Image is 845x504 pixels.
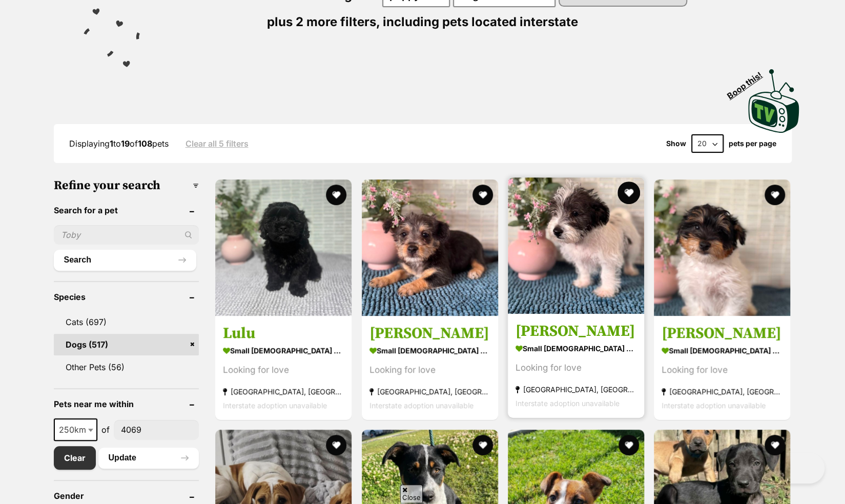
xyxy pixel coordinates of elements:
[508,314,644,418] a: [PERSON_NAME] small [DEMOGRAPHIC_DATA] Dog Looking for love [GEOGRAPHIC_DATA], [GEOGRAPHIC_DATA] ...
[54,418,97,441] span: 250km
[654,179,790,316] img: Freddie - Maltese x Poodle x Fox Terrier Dog
[54,178,199,193] h3: Refine your search
[369,401,473,410] span: Interstate adoption unavailable
[267,14,380,29] span: plus 2 more filters,
[662,363,782,377] div: Looking for love
[326,185,347,205] button: favourite
[369,343,490,358] strong: small [DEMOGRAPHIC_DATA] Dog
[400,485,423,502] span: Close
[54,334,199,355] a: Dogs (517)
[472,185,493,205] button: favourite
[138,138,152,149] strong: 108
[765,435,786,455] button: favourite
[516,382,636,396] strong: [GEOGRAPHIC_DATA], [GEOGRAPHIC_DATA]
[215,179,352,316] img: Lulu - Maltese x Shih Tzu x Poodle Dog
[654,316,790,420] a: [PERSON_NAME] small [DEMOGRAPHIC_DATA] Dog Looking for love [GEOGRAPHIC_DATA], [GEOGRAPHIC_DATA] ...
[223,363,344,377] div: Looking for love
[54,399,199,409] header: Pets near me within
[54,356,199,378] a: Other Pets (56)
[215,316,352,420] a: Lulu small [DEMOGRAPHIC_DATA] Dog Looking for love [GEOGRAPHIC_DATA], [GEOGRAPHIC_DATA] Interstat...
[729,139,776,148] label: pets per page
[54,225,199,245] input: Toby
[326,435,347,455] button: favourite
[369,324,490,343] h3: [PERSON_NAME]
[55,422,96,437] span: 250km
[662,385,782,398] strong: [GEOGRAPHIC_DATA], [GEOGRAPHIC_DATA]
[472,435,493,455] button: favourite
[362,179,498,316] img: Marvin - Maltese x Poodle x Fox Terrier Dog
[662,401,766,410] span: Interstate adoption unavailable
[662,343,782,358] strong: small [DEMOGRAPHIC_DATA] Dog
[516,399,620,408] span: Interstate adoption unavailable
[619,435,639,455] button: favourite
[516,341,636,356] strong: small [DEMOGRAPHIC_DATA] Dog
[748,69,799,133] img: PetRescue TV logo
[54,206,199,215] header: Search for a pet
[121,138,130,149] strong: 19
[383,14,578,29] span: including pets located interstate
[617,182,640,204] button: favourite
[54,292,199,301] header: Species
[771,453,825,483] iframe: Help Scout Beacon - Open
[223,385,344,398] strong: [GEOGRAPHIC_DATA], [GEOGRAPHIC_DATA]
[114,420,199,439] input: postcode
[369,363,490,377] div: Looking for love
[369,385,490,398] strong: [GEOGRAPHIC_DATA], [GEOGRAPHIC_DATA]
[69,138,169,149] span: Displaying to of pets
[223,401,327,410] span: Interstate adoption unavailable
[98,448,199,468] button: Update
[101,424,110,436] span: of
[186,139,249,148] a: Clear all 5 filters
[725,64,772,100] span: Boop this!
[110,138,113,149] strong: 1
[516,321,636,341] h3: [PERSON_NAME]
[54,446,96,470] a: Clear
[516,361,636,375] div: Looking for love
[765,185,786,205] button: favourite
[223,324,344,343] h3: Lulu
[666,139,686,148] span: Show
[223,343,344,358] strong: small [DEMOGRAPHIC_DATA] Dog
[662,324,782,343] h3: [PERSON_NAME]
[362,316,498,420] a: [PERSON_NAME] small [DEMOGRAPHIC_DATA] Dog Looking for love [GEOGRAPHIC_DATA], [GEOGRAPHIC_DATA] ...
[748,60,799,135] a: Boop this!
[508,177,644,314] img: Hank - Maltese x Poodle x Fox Terrier Dog
[54,250,197,270] button: Search
[54,491,199,500] header: Gender
[54,311,199,333] a: Cats (697)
